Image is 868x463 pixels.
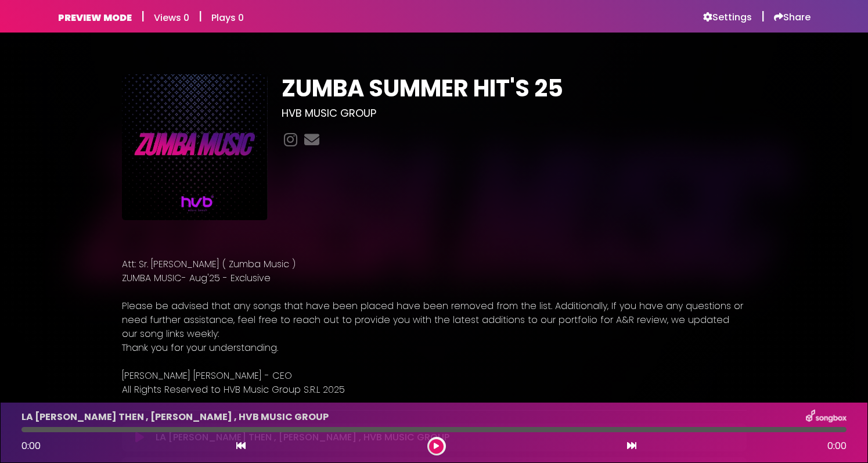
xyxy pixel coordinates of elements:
p: All Rights Reserved to HVB Music Group S.R.L 2025 [122,383,747,397]
h5: | [761,9,765,23]
h3: HVB MUSIC GROUP [282,107,747,120]
p: Thank you for your understanding. [122,341,747,355]
p: LA [PERSON_NAME] THEN , [PERSON_NAME] , HVB MUSIC GROUP [21,410,329,424]
p: Please be advised that any songs that have been placed have been removed from the list. Additiona... [122,299,747,341]
span: 0:00 [827,439,847,453]
p: [PERSON_NAME] [PERSON_NAME] - CEO [122,369,747,383]
p: ZUMBA MUSIC- Aug'25 - Exclusive [122,271,747,285]
h6: PREVIEW MODE [58,12,132,23]
a: Share [774,12,811,23]
a: Settings [703,12,752,23]
h6: Views 0 [154,12,189,23]
h5: | [199,9,202,23]
p: Att: Sr. [PERSON_NAME] ( Zumba Music ) [122,257,747,271]
img: songbox-logo-white.png [806,410,847,425]
h5: | [141,9,145,23]
h6: Plays 0 [211,12,244,23]
h1: ZUMBA SUMMER HIT'S 25 [282,74,747,102]
span: 0:00 [21,439,41,453]
img: BrApt2Qy7LidaD17e4gu [122,74,268,220]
